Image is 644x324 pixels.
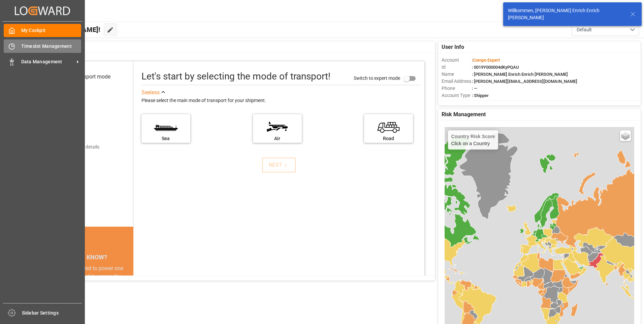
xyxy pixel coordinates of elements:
span: Risk Management [442,110,486,119]
span: Email Address [442,78,472,85]
span: Sidebar Settings [22,310,82,317]
span: Compo Expert [473,58,500,63]
span: Id [442,64,472,71]
span: Phone [442,85,472,92]
span: Account Type [442,92,472,99]
span: Switch to expert mode [354,75,400,80]
span: Name [442,71,472,78]
span: Timeslot Management [21,43,82,50]
div: Willkommen, [PERSON_NAME] Enrich Enrich [PERSON_NAME] [508,7,624,21]
button: open menu [572,23,639,36]
h4: Country Risk Score [451,134,495,139]
button: NEXT [262,158,296,172]
span: Data Management [21,58,74,65]
span: User Info [442,43,464,51]
span: : 0019Y000004dKyPQAU [472,65,519,70]
a: Layers [620,130,631,141]
a: Timeslot Management [4,39,81,53]
span: : [PERSON_NAME][EMAIL_ADDRESS][DOMAIN_NAME] [472,79,577,84]
div: Road [367,135,410,142]
button: next slide / item [124,264,133,321]
span: : — [472,86,477,91]
span: Hello [PERSON_NAME]! [28,23,100,36]
span: Default [577,26,592,33]
div: Let's start by selecting the mode of transport! [141,69,330,84]
span: Account [442,57,472,64]
div: Air [256,135,298,142]
span: My Cockpit [21,27,82,34]
span: : [472,58,500,63]
div: Click on a Country [451,134,495,146]
span: : Shipper [472,93,489,98]
a: My Cockpit [4,24,81,37]
div: Sea [145,135,187,142]
span: : [PERSON_NAME] Enrich Enrich [PERSON_NAME] [472,72,568,77]
div: NEXT [269,161,289,169]
div: See less [141,89,160,97]
div: Please select the main mode of transport for your shipment. [141,97,420,105]
div: Add shipping details [57,143,99,151]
